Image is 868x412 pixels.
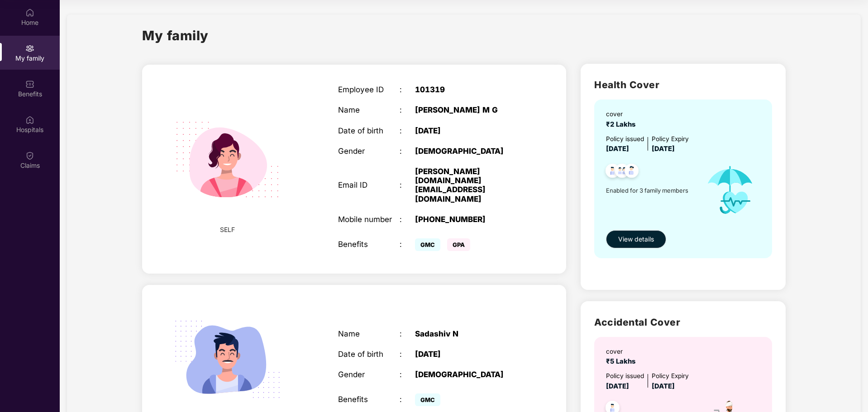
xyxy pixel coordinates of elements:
[338,240,400,249] div: Benefits
[338,180,400,189] div: Email ID
[415,85,523,94] div: 101319
[415,393,440,406] span: GMC
[697,155,763,226] img: icon
[338,350,400,359] div: Date of birth
[415,238,440,251] span: GMC
[606,134,644,144] div: Policy issued
[338,329,400,338] div: Name
[25,44,34,53] img: svg+xml;base64,PHN2ZyB3aWR0aD0iMjAiIGhlaWdodD0iMjAiIHZpZXdCb3g9IjAgMCAyMCAyMCIgZmlsbD0ibm9uZSIgeG...
[606,145,629,153] span: [DATE]
[652,145,675,153] span: [DATE]
[400,105,415,114] div: :
[400,85,415,94] div: :
[25,8,34,17] img: svg+xml;base64,PHN2ZyBpZD0iSG9tZSIgeG1sbnM9Imh0dHA6Ly93d3cudzMub3JnLzIwMDAvc3ZnIiB3aWR0aD0iMjAiIG...
[606,347,639,357] div: cover
[338,126,400,135] div: Date of birth
[400,180,415,189] div: :
[400,147,415,156] div: :
[415,105,523,114] div: [PERSON_NAME] M G
[338,370,400,379] div: Gender
[620,161,643,183] img: svg+xml;base64,PHN2ZyB4bWxucz0iaHR0cDovL3d3dy53My5vcmcvMjAwMC9zdmciIHdpZHRoPSI0OC45NDMiIGhlaWdodD...
[220,225,235,235] span: SELF
[162,95,292,225] img: svg+xml;base64,PHN2ZyB4bWxucz0iaHR0cDovL3d3dy53My5vcmcvMjAwMC9zdmciIHdpZHRoPSIyMjQiIGhlaWdodD0iMT...
[594,315,772,330] h2: Accidental Cover
[25,80,34,89] img: svg+xml;base64,PHN2ZyBpZD0iQmVuZWZpdHMiIHhtbG5zPSJodHRwOi8vd3d3LnczLm9yZy8yMDAwL3N2ZyIgd2lkdGg9Ij...
[606,186,697,195] span: Enabled for 3 family members
[415,167,523,204] div: [PERSON_NAME][DOMAIN_NAME][EMAIL_ADDRESS][DOMAIN_NAME]
[606,371,644,381] div: Policy issued
[606,109,639,119] div: cover
[338,147,400,156] div: Gender
[606,120,639,128] span: ₹2 Lakhs
[611,161,633,183] img: svg+xml;base64,PHN2ZyB4bWxucz0iaHR0cDovL3d3dy53My5vcmcvMjAwMC9zdmciIHdpZHRoPSI0OC45MTUiIGhlaWdodD...
[415,350,523,359] div: [DATE]
[400,395,415,404] div: :
[652,382,675,390] span: [DATE]
[400,240,415,249] div: :
[338,105,400,114] div: Name
[25,151,34,160] img: svg+xml;base64,PHN2ZyBpZD0iQ2xhaW0iIHhtbG5zPSJodHRwOi8vd3d3LnczLm9yZy8yMDAwL3N2ZyIgd2lkdGg9IjIwIi...
[400,329,415,338] div: :
[400,370,415,379] div: :
[652,134,689,144] div: Policy Expiry
[606,357,639,365] span: ₹5 Lakhs
[338,395,400,404] div: Benefits
[606,382,629,390] span: [DATE]
[415,370,523,379] div: [DEMOGRAPHIC_DATA]
[606,230,666,248] button: View details
[338,215,400,224] div: Mobile number
[142,25,209,46] h1: My family
[618,234,654,244] span: View details
[415,215,523,224] div: [PHONE_NUMBER]
[415,147,523,156] div: [DEMOGRAPHIC_DATA]
[338,85,400,94] div: Employee ID
[594,77,772,92] h2: Health Cover
[415,126,523,135] div: [DATE]
[447,238,470,251] span: GPA
[415,329,523,338] div: Sadashiv N
[400,350,415,359] div: :
[25,115,34,124] img: svg+xml;base64,PHN2ZyBpZD0iSG9zcGl0YWxzIiB4bWxucz0iaHR0cDovL3d3dy53My5vcmcvMjAwMC9zdmciIHdpZHRoPS...
[652,371,689,381] div: Policy Expiry
[400,215,415,224] div: :
[601,161,624,183] img: svg+xml;base64,PHN2ZyB4bWxucz0iaHR0cDovL3d3dy53My5vcmcvMjAwMC9zdmciIHdpZHRoPSI0OC45NDMiIGhlaWdodD...
[400,126,415,135] div: :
